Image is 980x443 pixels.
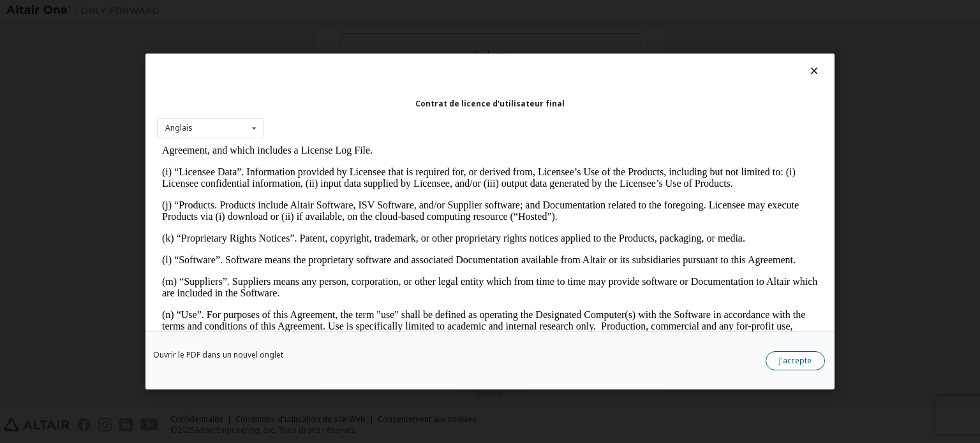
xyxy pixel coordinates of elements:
p: (j) “Products. Products include Altair Software, ISV Software, and/or Supplier software; and Docu... [5,54,661,76]
a: Ouvrir le PDF dans un nouvel onglet [153,351,283,359]
p: (l) “Software”. Software means the proprietary software and associated Documentation available fr... [5,108,661,120]
font: Anglais [165,122,193,133]
font: J'accepte [779,355,812,366]
button: J'accepte [766,351,825,370]
p: (n) “Use”. For purposes of this Agreement, the term "use" shall be defined as operating the Desig... [5,163,661,209]
p: (i) “Licensee Data”. Information provided by Licensee that is required for, or derived from, Lice... [5,20,661,43]
p: (k) “Proprietary Rights Notices”. Patent, copyright, trademark, or other proprietary rights notic... [5,87,661,98]
p: (m) “Suppliers”. Suppliers means any person, corporation, or other legal entity which from time t... [5,130,661,153]
font: Contrat de licence d'utilisateur final [415,98,565,109]
font: Ouvrir le PDF dans un nouvel onglet [153,349,283,360]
